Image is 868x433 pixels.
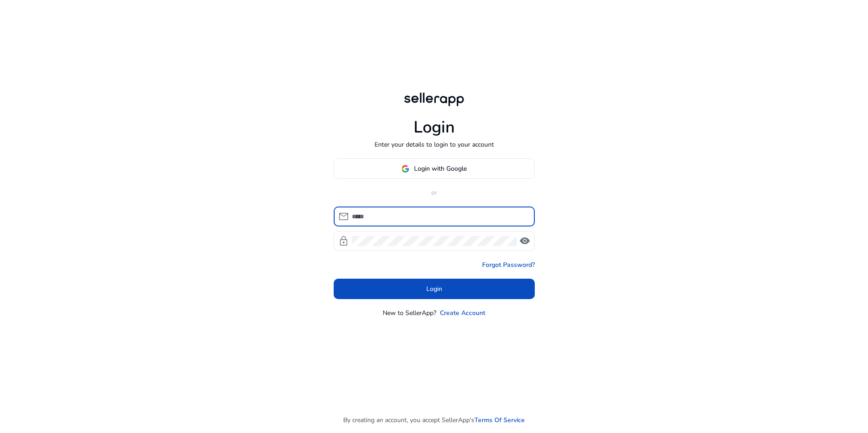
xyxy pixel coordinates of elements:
a: Create Account [440,308,485,318]
h1: Login [414,118,455,137]
p: New to SellerApp? [383,308,436,318]
button: Login [334,279,535,299]
img: google-logo.svg [401,165,409,173]
p: or [334,188,535,197]
span: lock [338,236,349,246]
span: Login [426,284,442,294]
a: Terms Of Service [474,415,525,425]
span: visibility [519,236,530,246]
a: Forgot Password? [482,260,535,270]
span: Login with Google [414,164,467,173]
p: Enter your details to login to your account [375,140,494,149]
span: mail [338,211,349,222]
button: Login with Google [334,158,535,179]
